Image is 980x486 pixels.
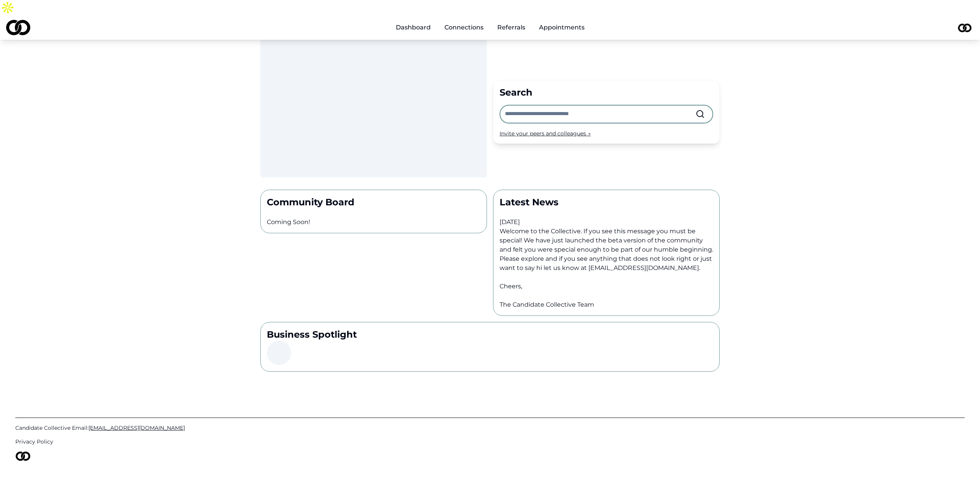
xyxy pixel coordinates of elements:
a: Dashboard [390,20,437,35]
a: Appointments [533,20,591,35]
p: Latest News [500,196,713,208]
div: Invite your peers and colleagues → [500,130,713,137]
p: Community Board [267,196,480,208]
a: Referrals [491,20,531,35]
a: Privacy Policy [15,438,965,445]
a: Connections [438,20,490,35]
img: logo [6,20,30,35]
img: logo [15,452,31,461]
span: [EMAIL_ADDRESS][DOMAIN_NAME] [88,424,185,431]
p: Coming Soon! [267,218,480,227]
nav: Main [390,20,591,35]
p: Business Spotlight [267,328,713,341]
div: Search [500,86,713,99]
img: 126d1970-4131-4eca-9e04-994076d8ae71-2-profile_picture.jpeg [955,18,974,37]
a: Candidate Collective Email:[EMAIL_ADDRESS][DOMAIN_NAME] [15,424,965,432]
p: [DATE] Welcome to the Collective. If you see this message you must be special! We have just launc... [500,208,713,309]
